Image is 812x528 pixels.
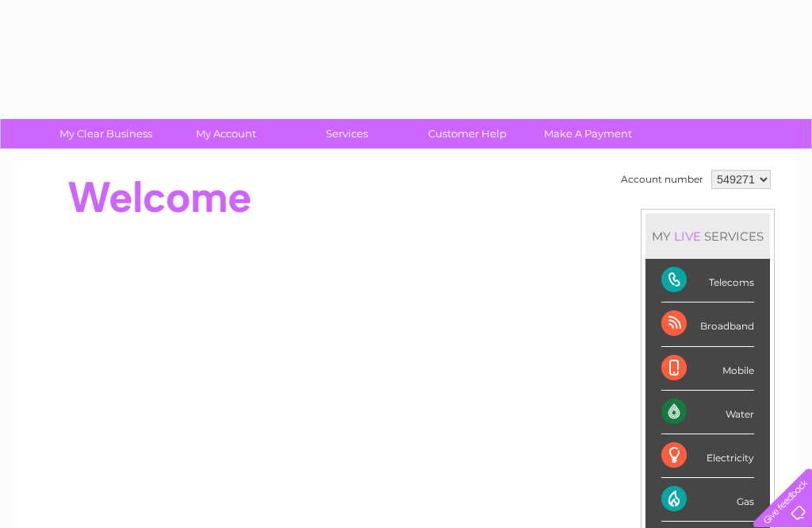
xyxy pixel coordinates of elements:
[661,259,754,303] div: Telecoms
[40,119,171,148] a: My Clear Business
[671,229,704,244] div: LIVE
[661,478,754,522] div: Gas
[282,119,412,148] a: Services
[661,347,754,391] div: Mobile
[161,119,292,148] a: My Account
[661,391,754,434] div: Water
[617,166,707,193] td: Account number
[402,119,533,148] a: Customer Help
[645,214,770,259] div: MY SERVICES
[523,119,653,148] a: Make A Payment
[661,303,754,346] div: Broadband
[661,434,754,478] div: Electricity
